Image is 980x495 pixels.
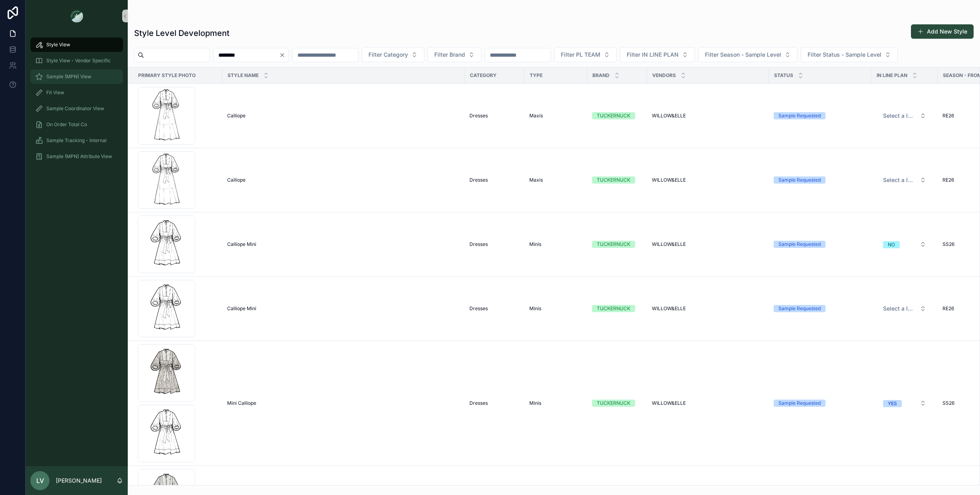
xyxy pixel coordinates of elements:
[883,176,917,184] span: Select a IN LINE PLAN
[530,72,542,79] span: Type
[529,241,582,247] a: Minis
[529,305,582,312] a: Minis
[46,153,112,160] span: Sample (MPN) Attribute View
[778,176,821,184] div: Sample Requested
[529,113,543,119] span: Maxis
[362,47,424,62] button: Select Button
[877,237,932,251] button: Select Button
[368,51,408,59] span: Filter Category
[30,53,123,68] a: Style View - Vendor Specific
[592,72,610,79] span: Brand
[228,72,259,79] span: Style Name
[652,241,686,247] span: WILLOW&ELLE
[46,73,91,80] span: Sample (MPN) View
[134,28,230,39] h1: Style Level Development
[469,400,520,406] a: Dresses
[227,305,460,312] a: Calliope Mini
[469,241,520,247] a: Dresses
[652,305,764,312] a: WILLOW&ELLE
[652,177,764,183] a: WILLOW&ELLE
[469,305,520,312] a: Dresses
[30,133,123,148] a: Sample Tracking - Internal
[778,241,821,248] div: Sample Requested
[227,113,460,119] a: Calliope
[428,47,481,62] button: Select Button
[46,121,87,128] span: On Order Total Co
[227,177,245,183] span: Calliope
[227,241,256,247] span: Calliope Mini
[652,241,764,247] a: WILLOW&ELLE
[652,400,686,406] span: WILLOW&ELLE
[30,85,123,100] a: Fit View
[529,241,541,247] span: Minis
[592,176,642,184] a: TUCKERNUCK
[774,176,867,184] a: Sample Requested
[592,241,642,248] a: TUCKERNUCK
[778,305,821,312] div: Sample Requested
[529,177,543,183] span: Maxis
[876,172,933,188] a: Select Button
[529,400,541,406] span: Minis
[529,113,582,119] a: Maxis
[279,52,289,58] button: Clear
[808,51,881,59] span: Filter Status - Sample Level
[46,89,64,96] span: Fit View
[942,400,954,406] span: SS26
[705,51,781,59] span: Filter Season - Sample Level
[888,400,897,407] div: YES
[597,305,630,312] div: TUCKERNUCK
[529,305,541,312] span: Minis
[30,69,123,84] a: Sample (MPN) View
[469,177,520,183] a: Dresses
[30,117,123,132] a: On Order Total Co
[70,10,83,22] img: App logo
[774,112,867,119] a: Sample Requested
[46,42,70,48] span: Style View
[627,51,679,59] span: Filter IN LINE PLAN
[46,57,111,64] span: Style View - Vendor Specific
[469,177,488,183] span: Dresses
[469,113,520,119] a: Dresses
[774,241,867,248] a: Sample Requested
[877,173,932,187] button: Select Button
[597,241,630,248] div: TUCKERNUCK
[942,305,954,312] span: RE26
[554,47,617,62] button: Select Button
[774,400,867,407] a: Sample Requested
[227,241,460,247] a: Calliope Mini
[652,113,764,119] a: WILLOW&ELLE
[876,301,933,316] a: Select Button
[911,24,974,39] button: Add New Style
[942,177,954,183] span: RE26
[227,177,460,183] a: Calliope
[227,113,245,119] span: Calliope
[876,108,933,123] a: Select Button
[46,105,104,112] span: Sample Coordinator View
[876,396,933,411] a: Select Button
[652,72,676,79] span: Vendors
[227,305,256,312] span: Calliope Mini
[30,38,123,52] a: Style View
[592,112,642,119] a: TUCKERNUCK
[592,305,642,312] a: TUCKERNUCK
[434,51,465,59] span: Filter Brand
[942,241,954,247] span: SS26
[877,396,932,410] button: Select Button
[469,113,488,119] span: Dresses
[942,113,954,119] span: RE26
[227,400,460,406] a: Mini Calliope
[652,177,686,183] span: WILLOW&ELLE
[597,112,630,119] div: TUCKERNUCK
[652,305,686,312] span: WILLOW&ELLE
[620,47,695,62] button: Select Button
[652,400,764,406] a: WILLOW&ELLE
[30,149,123,164] a: Sample (MPN) Attribute View
[774,72,793,79] span: Status
[56,477,102,485] p: [PERSON_NAME]
[888,241,895,248] div: NO
[138,72,196,79] span: Primary Style Photo
[529,177,582,183] a: Maxis
[883,305,917,313] span: Select a IN LINE PLAN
